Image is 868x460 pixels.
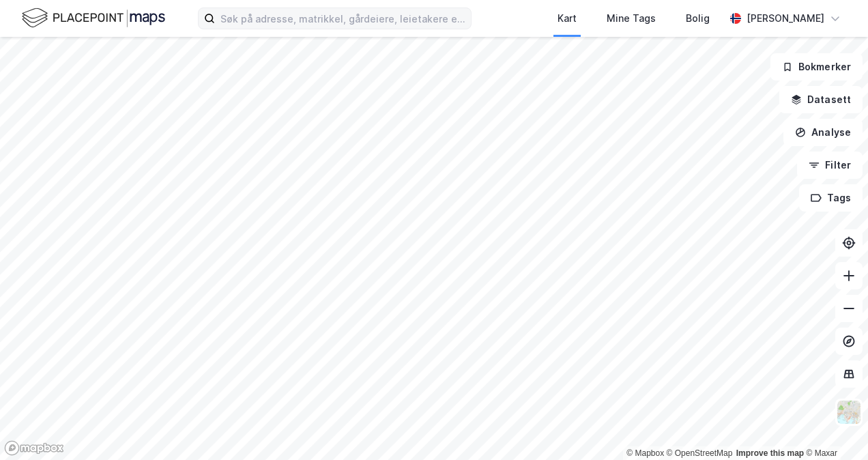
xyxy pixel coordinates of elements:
[558,10,577,27] div: Kart
[686,10,710,27] div: Bolig
[607,10,656,27] div: Mine Tags
[800,394,868,460] div: Kontrollprogram for chat
[215,8,471,29] input: Søk på adresse, matrikkel, gårdeiere, leietakere eller personer
[800,394,868,460] iframe: Chat Widget
[22,6,165,30] img: logo.f888ab2527a4732fd821a326f86c7f29.svg
[747,10,824,27] div: [PERSON_NAME]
